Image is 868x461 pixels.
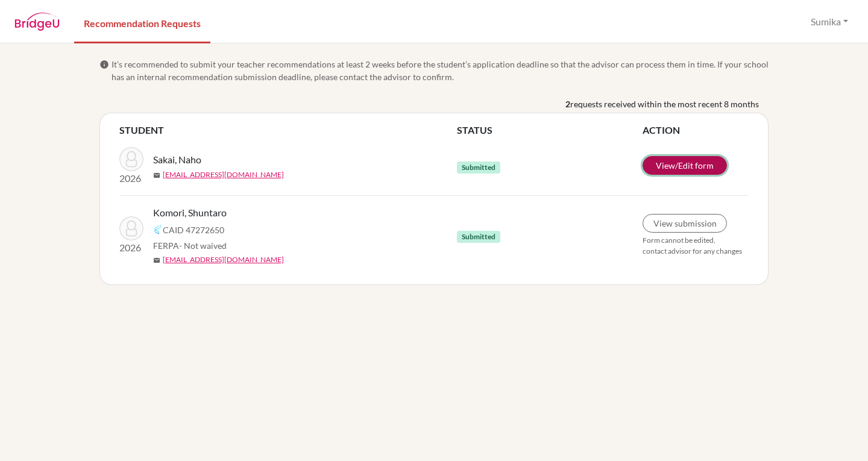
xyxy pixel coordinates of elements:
[179,240,227,251] span: - Not waived
[570,98,759,110] span: requests received within the most recent 8 months
[153,257,160,264] span: mail
[643,156,727,175] a: View/Edit form
[643,123,749,137] th: ACTION
[643,214,727,233] a: View submission
[805,10,854,33] button: Sumika
[457,162,500,174] span: Submitted
[119,216,143,240] img: Komori, Shuntaro
[112,58,769,83] span: It’s recommended to submit your teacher recommendations at least 2 weeks before the student’s app...
[457,123,643,137] th: STATUS
[163,169,284,180] a: [EMAIL_ADDRESS][DOMAIN_NAME]
[153,152,201,167] span: Sakai, Naho
[153,172,160,179] span: mail
[99,60,109,69] span: info
[457,231,500,243] span: Submitted
[163,254,284,265] a: [EMAIL_ADDRESS][DOMAIN_NAME]
[119,240,143,255] p: 2026
[153,225,163,234] img: Common App logo
[153,239,227,252] span: FERPA
[643,235,749,257] p: Form cannot be edited, contact advisor for any changes
[14,13,60,31] img: BridgeU logo
[565,98,570,110] b: 2
[119,171,143,186] p: 2026
[163,224,224,236] span: CAID 47272650
[119,123,457,137] th: STUDENT
[119,147,143,171] img: Sakai, Naho
[153,205,227,220] span: Komori, Shuntaro
[74,2,210,43] a: Recommendation Requests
